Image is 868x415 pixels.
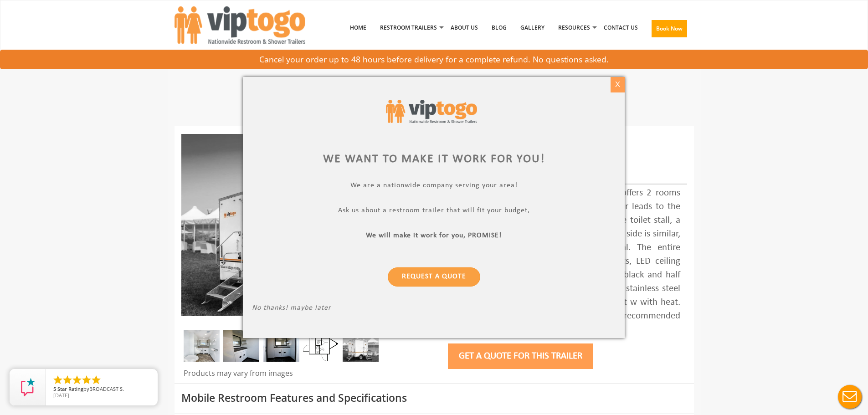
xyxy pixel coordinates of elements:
span: 5 [53,385,56,392]
a: Request a Quote [388,267,480,287]
img: viptogo logo [386,100,477,123]
li:  [91,374,102,385]
div: We want to make it work for you! [252,151,616,168]
span: [DATE] [53,392,69,399]
p: Ask us about a restroom trailer that will fit your budget, [252,206,616,217]
span: BROADCAST S. [89,385,124,392]
span: Star Rating [57,385,83,392]
img: Review Rating [19,378,37,396]
span: by [53,386,150,393]
li:  [72,374,82,385]
li:  [81,374,92,385]
b: We will make it work for you, PROMISE! [366,232,502,239]
li:  [62,374,73,385]
button: Live Chat [832,379,868,415]
li:  [52,374,63,385]
div: X [611,77,625,92]
p: We are a nationwide company serving your area! [252,181,616,192]
p: No thanks! maybe later [252,304,616,314]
